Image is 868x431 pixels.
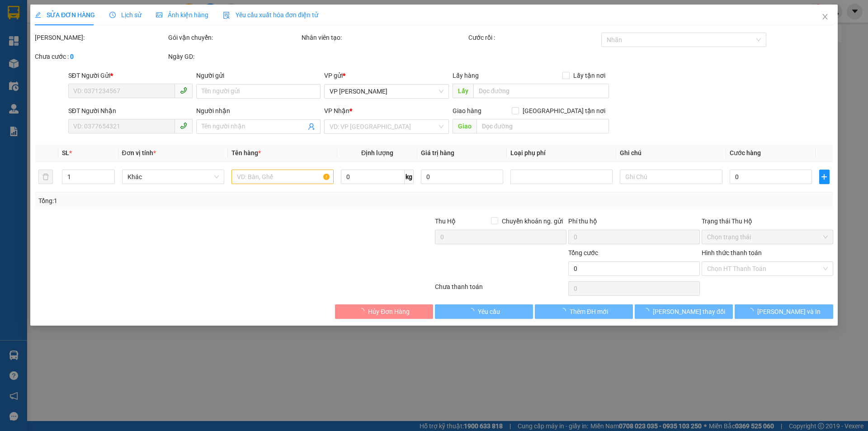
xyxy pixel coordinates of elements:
button: Close [812,5,838,30]
span: Khác [127,170,219,184]
span: Yêu cầu [478,307,500,317]
div: [PERSON_NAME]: [35,33,166,43]
button: delete [38,170,53,184]
label: Hình thức thanh toán [702,249,762,256]
div: Trạng thái Thu Hộ [702,216,833,226]
span: loading [468,308,478,314]
button: [PERSON_NAME] thay đổi [635,304,733,319]
span: loading [358,308,368,314]
span: Yêu cầu xuất hóa đơn điện tử [223,11,318,19]
span: Tổng cước [568,249,598,256]
span: kg [405,170,414,184]
span: [PERSON_NAME] và In [757,307,821,317]
span: Lấy [453,84,473,98]
div: Tổng: 1 [38,196,335,206]
span: loading [643,308,653,314]
div: Gói vận chuyển: [168,33,300,43]
span: Giao [453,119,476,133]
span: SỬA ĐƠN HÀNG [35,11,95,19]
div: SĐT Người Nhận [68,106,193,116]
div: Người nhận [196,106,321,116]
span: Tên hàng [231,149,261,156]
span: close [821,13,829,20]
img: logo.jpg [11,11,57,57]
input: Dọc đường [476,119,609,133]
span: Đơn vị tính [122,149,156,156]
span: Giá trị hàng [421,149,454,156]
span: loading [747,308,757,314]
span: Chọn trạng thái [707,230,828,244]
th: Loại phụ phí [507,144,616,162]
img: icon [223,12,230,19]
button: Hủy Đơn Hàng [335,304,433,319]
input: Ghi Chú [620,170,722,184]
span: Định lượng [361,149,393,156]
b: GỬI : VP [PERSON_NAME] [11,66,158,81]
span: Cước hàng [730,149,761,156]
div: Cước rồi : [468,33,600,43]
li: Hotline: 1900252555 [85,33,378,45]
div: Chưa cước : [35,52,166,62]
div: Chưa thanh toán [434,282,567,298]
input: VD: Bàn, Ghế [231,170,334,184]
span: Giao hàng [453,107,481,114]
li: Cổ Đạm, xã [GEOGRAPHIC_DATA], [GEOGRAPHIC_DATA] [85,22,378,33]
span: picture [156,12,162,18]
div: Ngày GD: [168,52,300,62]
button: plus [819,170,829,184]
span: [PERSON_NAME] thay đổi [653,307,725,317]
span: edit [35,12,41,18]
span: Lịch sử [109,11,142,19]
button: [PERSON_NAME] và In [735,304,833,319]
b: 0 [70,53,74,60]
span: phone [180,87,187,94]
span: plus [820,173,829,180]
th: Ghi chú [617,144,726,162]
div: VP gửi [325,71,449,81]
input: Dọc đường [473,84,609,98]
span: Lấy tận nơi [570,71,609,81]
span: phone [180,122,187,129]
span: Thêm ĐH mới [570,307,608,317]
div: Người gửi [196,71,321,81]
span: Thu Hộ [435,218,456,225]
span: Lấy hàng [453,72,479,79]
button: Thêm ĐH mới [535,304,633,319]
div: Nhân viên tạo: [302,33,467,43]
div: SĐT Người Gửi [68,71,193,81]
button: Yêu cầu [435,304,533,319]
span: clock-circle [109,12,116,18]
span: Ảnh kiện hàng [156,11,208,19]
span: VP Cương Gián [330,85,443,98]
div: Phí thu hộ [568,216,700,230]
span: Hủy Đơn Hàng [368,307,410,317]
span: [GEOGRAPHIC_DATA] tận nơi [519,106,609,116]
span: loading [560,308,570,314]
span: Chuyển khoản ng. gửi [498,216,566,226]
span: SL [62,149,70,156]
span: user-add [308,123,316,130]
span: VP Nhận [325,107,350,114]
